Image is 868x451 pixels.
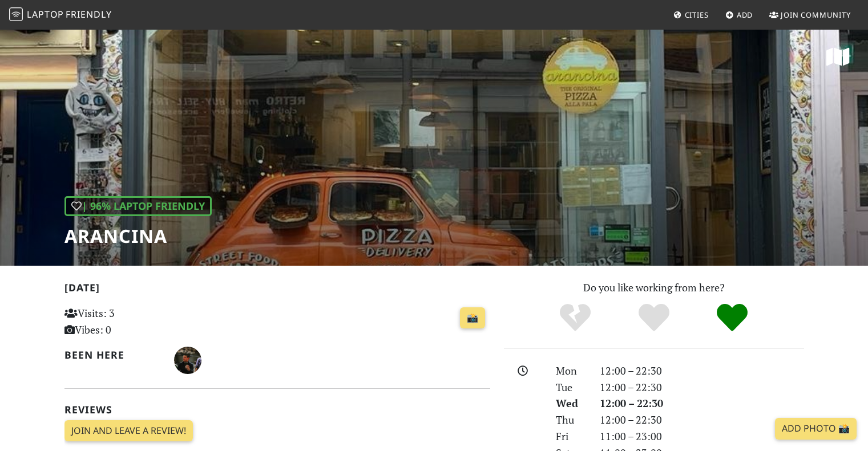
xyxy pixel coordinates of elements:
p: Do you like working from here? [504,279,804,296]
div: 12:00 – 22:30 [593,379,811,396]
a: Add [721,5,758,25]
h2: Reviews [64,404,490,416]
img: 3346-michele.jpg [174,347,201,374]
div: Thu [549,412,592,428]
p: Visits: 3 Vibes: 0 [64,305,197,338]
div: | 96% Laptop Friendly [64,196,212,216]
img: LaptopFriendly [9,7,23,21]
a: Join and leave a review! [64,420,193,442]
a: Join Community [765,5,855,25]
div: 12:00 – 22:30 [593,395,811,412]
div: 12:00 – 22:30 [593,412,811,428]
div: Fri [549,428,592,445]
h1: Arancina [64,225,212,247]
a: Add Photo 📸 [775,418,857,440]
div: Yes [615,302,693,334]
h2: Been here [64,349,161,361]
div: No [536,302,615,334]
span: Add [737,10,753,20]
div: Mon [549,363,592,379]
span: Cities [685,10,709,20]
span: Join Community [781,10,851,20]
div: 11:00 – 23:00 [593,428,811,445]
h2: [DATE] [64,282,490,298]
a: 📸 [460,307,485,329]
a: Cities [669,5,713,25]
span: Laptop [27,8,64,21]
div: Definitely! [693,302,772,334]
a: LaptopFriendly LaptopFriendly [9,5,112,25]
div: 12:00 – 22:30 [593,363,811,379]
div: Wed [549,395,592,412]
span: Friendly [66,8,111,21]
div: Tue [549,379,592,396]
span: Michele Mortari [174,352,201,366]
